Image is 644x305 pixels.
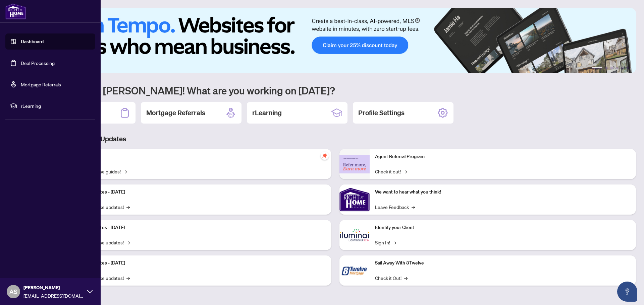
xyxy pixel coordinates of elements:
button: 4 [616,67,619,69]
a: Mortgage Referrals [21,81,61,87]
a: Dashboard [21,39,44,45]
span: → [393,239,396,246]
button: 6 [627,67,629,69]
h1: Welcome back [PERSON_NAME]! What are you working on [DATE]? [35,84,636,97]
span: [EMAIL_ADDRESS][DOMAIN_NAME] [23,292,84,299]
a: Deal Processing [21,60,55,66]
p: We want to hear what you think! [375,188,631,196]
button: 2 [605,67,608,69]
img: We want to hear what you think! [339,184,370,215]
p: Identify your Client [375,224,631,231]
p: Self-Help [70,153,326,160]
a: Check it Out!→ [375,274,408,282]
p: Platform Updates - [DATE] [70,259,326,267]
img: logo [5,3,26,19]
span: → [404,168,407,175]
a: Sign In!→ [375,239,396,246]
span: [PERSON_NAME] [23,284,84,291]
p: Platform Updates - [DATE] [70,224,326,231]
span: → [412,203,415,211]
span: AS [9,287,17,296]
img: Slide 0 [35,8,636,73]
p: Platform Updates - [DATE] [70,188,326,196]
p: Sail Away With 8Twelve [375,259,631,267]
p: Agent Referral Program [375,153,631,160]
span: → [126,203,130,211]
span: → [126,274,130,282]
button: 5 [621,67,624,69]
a: Leave Feedback→ [375,203,415,211]
button: Open asap [617,282,637,302]
button: 3 [610,67,613,69]
img: Identify your Client [339,220,370,250]
img: Agent Referral Program [339,155,370,173]
h2: rLearning [252,108,282,118]
a: Check it out!→ [375,168,407,175]
h2: Mortgage Referrals [146,108,205,118]
h3: Brokerage & Industry Updates [35,134,636,144]
span: → [404,274,408,282]
span: rLearning [21,102,91,109]
h2: Profile Settings [358,108,405,118]
img: Sail Away With 8Twelve [339,255,370,286]
span: → [123,168,127,175]
span: pushpin [321,152,329,160]
button: 1 [592,67,602,69]
span: → [126,239,130,246]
